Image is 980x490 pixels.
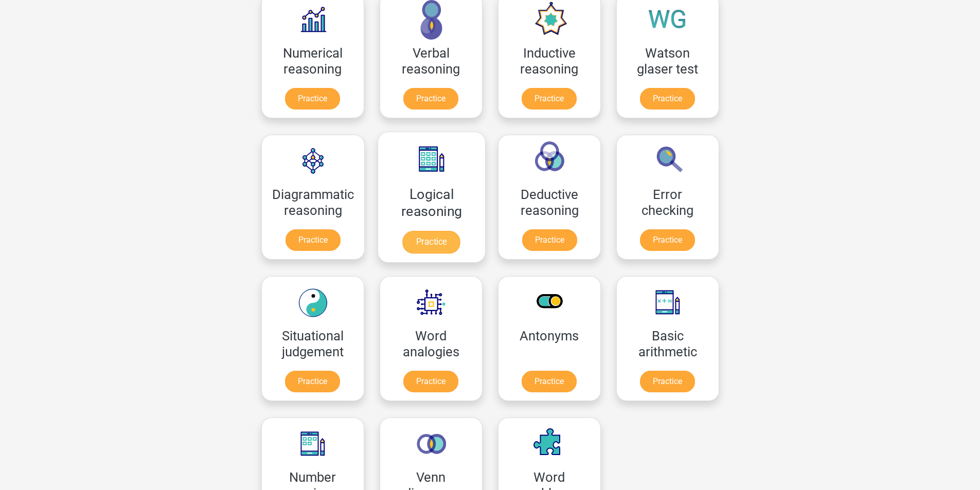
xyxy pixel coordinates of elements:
[403,88,458,110] a: Practice
[286,229,341,251] a: Practice
[522,229,577,251] a: Practice
[285,88,340,110] a: Practice
[522,371,577,392] a: Practice
[640,229,695,251] a: Practice
[402,231,460,253] a: Practice
[403,371,458,392] a: Practice
[285,371,340,392] a: Practice
[640,88,695,110] a: Practice
[640,371,695,392] a: Practice
[522,88,577,110] a: Practice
